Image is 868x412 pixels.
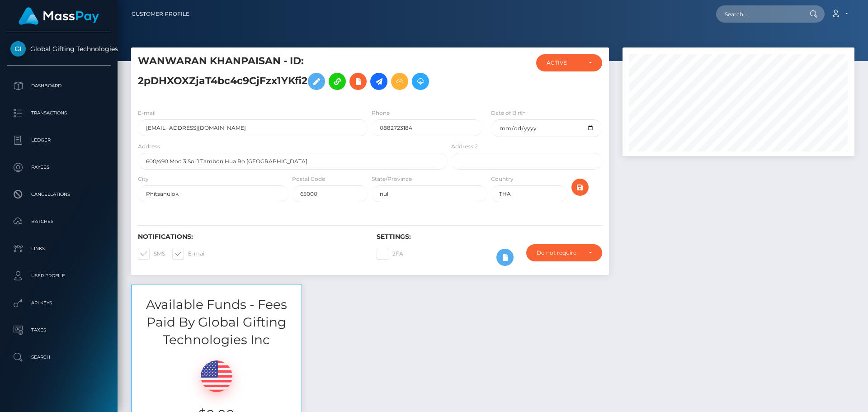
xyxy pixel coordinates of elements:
[377,248,403,260] label: 2FA
[10,161,107,174] p: Payees
[7,210,111,233] a: Batches
[10,41,26,57] img: Global Gifting Technologies Inc
[536,54,602,71] button: ACTIVE
[716,5,801,23] input: Search...
[491,109,526,117] label: Date of Birth
[19,7,99,25] img: MassPay Logo
[10,79,107,93] p: Dashboard
[10,269,107,283] p: User Profile
[370,73,387,90] a: Initiate Payout
[292,175,325,183] label: Postal Code
[372,175,412,183] label: State/Province
[172,248,206,260] label: E-mail
[10,350,107,364] p: Search
[10,133,107,147] p: Ledger
[132,5,189,24] a: Customer Profile
[7,45,111,53] span: Global Gifting Technologies Inc
[547,59,581,66] div: ACTIVE
[526,244,602,261] button: Do not require
[138,109,156,117] label: E-mail
[138,142,160,151] label: Address
[138,248,165,260] label: SMS
[7,102,111,124] a: Transactions
[10,323,107,337] p: Taxes
[7,319,111,341] a: Taxes
[377,233,602,241] h6: Settings:
[537,249,581,256] div: Do not require
[138,175,149,183] label: City
[7,129,111,152] a: Ledger
[7,183,111,206] a: Cancellations
[201,360,232,392] img: USD.png
[10,106,107,120] p: Transactions
[451,142,478,151] label: Address 2
[491,175,514,183] label: Country
[7,156,111,179] a: Payees
[7,346,111,369] a: Search
[372,109,390,117] label: Phone
[7,75,111,97] a: Dashboard
[10,215,107,228] p: Batches
[138,54,443,95] h5: WANWARAN KHANPAISAN - ID: 2pDHXOXZjaT4bc4c9CjFzx1YKfi2
[10,188,107,201] p: Cancellations
[10,242,107,256] p: Links
[7,292,111,314] a: API Keys
[132,296,302,349] h3: Available Funds - Fees Paid By Global Gifting Technologies Inc
[7,265,111,287] a: User Profile
[138,233,363,241] h6: Notifications:
[7,237,111,260] a: Links
[10,296,107,310] p: API Keys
